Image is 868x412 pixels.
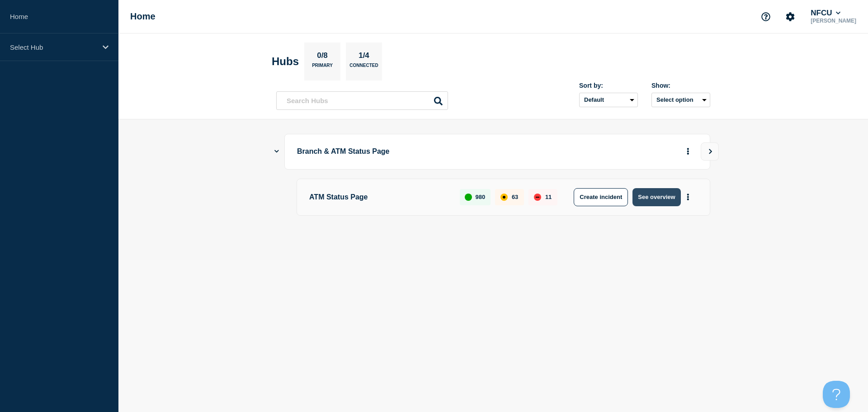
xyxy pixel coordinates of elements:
[312,63,333,72] p: Primary
[500,194,508,201] div: affected
[651,93,710,107] button: Select option
[809,18,858,24] p: [PERSON_NAME]
[309,188,449,206] p: ATM Status Page
[545,194,552,200] p: 11
[297,143,547,160] p: Branch & ATM Status Page
[756,7,775,26] button: Support
[651,82,710,89] div: Show:
[355,51,373,63] p: 1/4
[574,188,628,206] button: Create incident
[349,63,378,72] p: Connected
[10,43,97,51] p: Select Hub
[534,194,541,201] div: down
[465,194,472,201] div: up
[130,11,156,22] h1: Home
[781,7,800,26] button: Account settings
[272,55,299,68] h2: Hubs
[512,194,518,200] p: 63
[632,188,680,206] button: See overview
[476,194,486,200] p: 980
[579,82,638,89] div: Sort by:
[682,143,694,160] button: More actions
[823,381,850,408] iframe: Help Scout Beacon - Open
[701,142,719,161] button: View
[276,91,448,110] input: Search Hubs
[809,9,842,18] button: NFCU
[314,51,331,63] p: 0/8
[579,93,638,107] select: Sort by
[682,189,694,205] button: More actions
[274,148,279,155] button: Show Connected Hubs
